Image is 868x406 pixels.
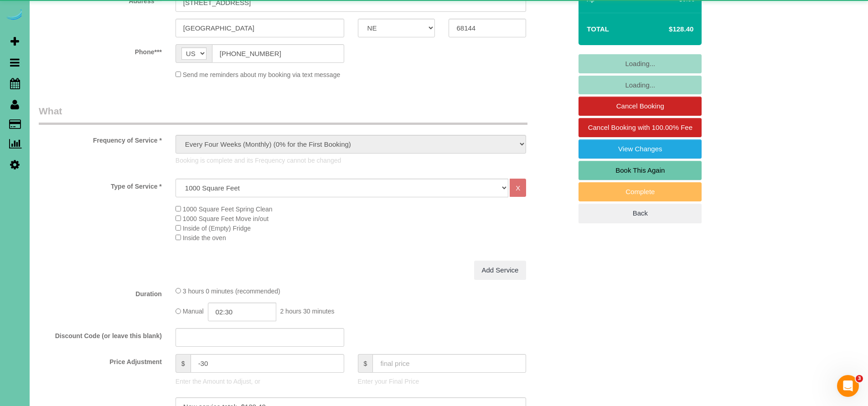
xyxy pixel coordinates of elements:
[358,354,373,373] span: $
[579,139,702,159] a: View Changes
[176,156,527,165] p: Booking is complete and its Frequency cannot be changed
[358,377,527,386] p: Enter your Final Price
[588,123,692,131] span: Cancel Booking with 100.00% Fee
[5,9,24,22] img: Automaid Logo
[837,375,859,397] iframe: Intercom live chat
[587,25,609,33] strong: Total
[32,354,169,366] label: Price Adjustment
[183,71,341,78] span: Send me reminders about my booking via text message
[183,206,273,213] span: 1000 Square Feet Spring Clean
[39,104,527,125] legend: What
[183,225,251,232] span: Inside of (Empty) Fridge
[372,354,526,373] input: final price
[579,161,702,180] a: Book This Again
[280,308,334,315] span: 2 hours 30 minutes
[176,354,191,373] span: $
[32,133,169,145] label: Frequency of Service *
[474,261,527,280] a: Add Service
[183,215,269,222] span: 1000 Square Feet Move in/out
[176,377,344,386] p: Enter the Amount to Adjust, or
[579,204,702,223] a: Back
[856,375,863,382] span: 3
[183,234,226,242] span: Inside the oven
[32,286,169,298] label: Duration
[183,288,280,295] span: 3 hours 0 minutes (recommended)
[32,328,169,340] label: Discount Code (or leave this blank)
[579,97,702,116] a: Cancel Booking
[32,179,169,191] label: Type of Service *
[579,118,702,137] a: Cancel Booking with 100.00% Fee
[183,308,204,315] span: Manual
[641,26,693,33] h4: $128.40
